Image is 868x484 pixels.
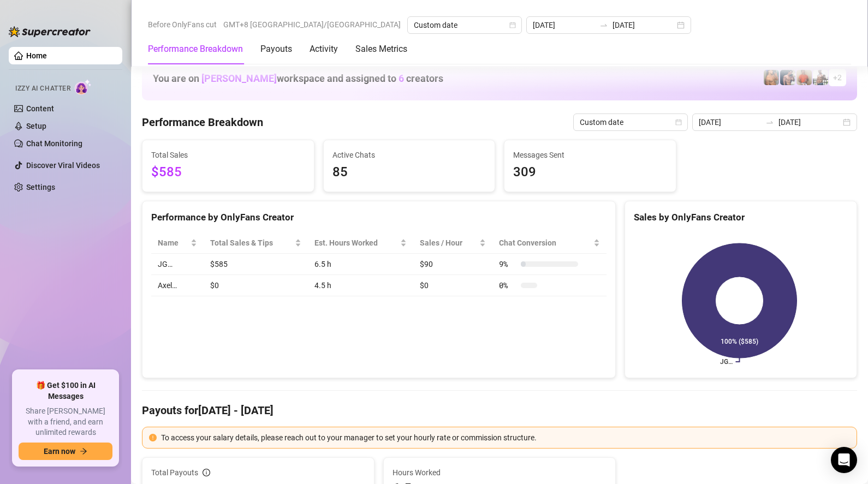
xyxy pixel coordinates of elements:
span: Earn now [44,447,75,456]
span: swap-right [599,21,608,29]
span: Sales / Hour [420,237,478,249]
span: Total Sales & Tips [210,237,293,249]
span: Total Sales [151,149,305,161]
td: $585 [204,254,308,275]
th: Chat Conversion [492,232,607,254]
text: JG… [720,358,733,366]
h1: You are on workspace and assigned to creators [153,73,443,85]
a: Setup [26,122,46,130]
span: to [765,118,774,127]
span: 9 % [499,258,516,270]
input: Start date [533,19,595,31]
span: $585 [151,162,305,183]
th: Total Sales & Tips [204,232,308,254]
span: Messages Sent [513,149,667,161]
img: Axel [780,70,795,85]
div: Sales Metrics [355,43,407,56]
td: $0 [204,275,308,296]
td: JG… [151,254,204,275]
img: JG [764,70,779,85]
div: Activity [310,43,338,56]
span: calendar [675,119,682,126]
input: Start date [699,116,761,128]
span: Custom date [580,114,681,130]
span: Hours Worked [393,467,607,479]
th: Name [151,232,204,254]
img: Justin [796,70,812,85]
span: 85 [332,162,486,183]
span: Share [PERSON_NAME] with a friend, and earn unlimited rewards [19,406,112,438]
td: Axel… [151,275,204,296]
div: Performance by OnlyFans Creator [151,210,607,225]
span: info-circle [203,469,210,476]
div: To access your salary details, please reach out to your manager to set your hourly rate or commis... [161,432,850,444]
span: arrow-right [80,447,87,455]
div: Est. Hours Worked [314,237,397,249]
span: calendar [509,22,516,28]
span: Custom date [414,17,515,33]
div: Payouts [260,43,292,56]
a: Home [26,51,47,60]
img: JUSTIN [813,70,828,85]
a: Chat Monitoring [26,139,82,148]
td: 4.5 h [308,275,413,296]
h4: Payouts for [DATE] - [DATE] [142,403,857,418]
th: Sales / Hour [413,232,493,254]
span: to [599,21,608,29]
span: Total Payouts [151,467,198,479]
input: End date [613,19,675,31]
span: swap-right [765,118,774,127]
a: Settings [26,183,55,192]
span: Before OnlyFans cut [148,16,217,33]
td: $90 [413,254,493,275]
input: End date [778,116,841,128]
span: 6 [399,73,404,84]
span: exclamation-circle [149,434,157,441]
span: [PERSON_NAME] [201,73,277,84]
span: Name [158,237,188,249]
span: 🎁 Get $100 in AI Messages [19,380,112,402]
h4: Performance Breakdown [142,115,263,130]
img: AI Chatter [75,79,92,95]
span: Active Chats [332,149,486,161]
span: + 2 [833,71,842,83]
div: Open Intercom Messenger [831,447,857,473]
a: Content [26,104,54,113]
button: Earn nowarrow-right [19,443,112,460]
div: Sales by OnlyFans Creator [634,210,848,225]
span: GMT+8 [GEOGRAPHIC_DATA]/[GEOGRAPHIC_DATA] [223,16,401,33]
td: $0 [413,275,493,296]
td: 6.5 h [308,254,413,275]
span: Chat Conversion [499,237,591,249]
img: logo-BBDzfeDw.svg [9,26,91,37]
span: 0 % [499,279,516,291]
a: Discover Viral Videos [26,161,100,170]
span: 309 [513,162,667,183]
span: Izzy AI Chatter [15,83,70,94]
div: Performance Breakdown [148,43,243,56]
